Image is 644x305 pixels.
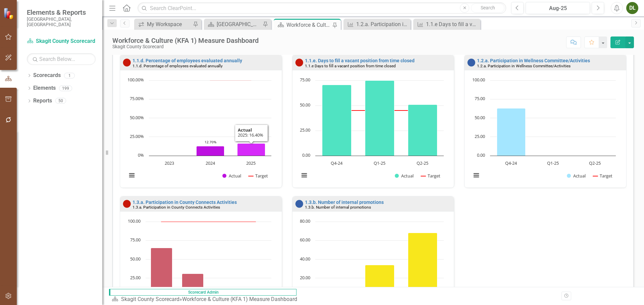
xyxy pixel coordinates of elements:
[130,256,141,262] text: 50.00
[472,77,485,83] text: 100.00
[305,58,415,63] a: 1.1.e. Days to fill a vacant position from time closed
[132,205,220,210] small: 1.3.a. Participation in County Connects Activities
[477,152,485,158] text: 0.00
[497,80,595,156] g: Actual, series 1 of 2. Bar series with 3 bars.
[365,80,394,156] path: Q1-25, 74.9. Actual.
[305,200,384,205] a: 1.3.b. Number of internal promotions
[467,59,475,67] img: No Information
[160,220,257,223] g: Target, series 2 of 2. Line with 4 data points.
[395,173,414,179] button: Show Actual
[416,160,428,166] text: Q2-25
[295,200,303,208] img: No Information
[408,104,437,156] path: Q2-25, 51. Actual.
[336,233,437,297] g: Actual, series 1 of 2. Bar series with 3 bars.
[165,160,174,166] text: 2023
[151,248,172,297] path: Q1-25, 65. Actual.
[300,127,310,133] text: 25.00
[130,95,144,101] text: 75.00%
[27,53,96,65] input: Search Below...
[295,59,303,67] img: Below Plan
[138,152,144,158] text: 0%
[197,146,224,156] path: 2024, 12.7. Actual.
[33,72,61,79] a: Scorecards
[27,16,96,27] small: [GEOGRAPHIC_DATA], [GEOGRAPHIC_DATA]
[331,160,343,166] text: Q4-24
[123,77,275,186] svg: Interactive chart
[292,55,454,187] div: Double-Click to Edit
[222,173,241,179] button: Show Actual
[130,133,144,139] text: 25.00%
[55,98,66,104] div: 50
[132,58,242,63] a: 1.1.d. Percentage of employees evaluated annually
[477,64,571,68] small: 1.2.a. Participation in Wellness Committee/Activities
[147,20,191,28] div: My Workspace
[300,256,310,262] text: 40.00
[305,205,371,210] small: 1.3.b. Number of internal promotions
[64,73,75,78] div: 1
[497,108,526,156] path: Q4-24, 63. Actual.
[132,200,237,205] a: 1.3.a. Participation in County Connects Activities
[33,97,52,105] a: Reports
[112,37,259,44] div: Workforce & Culture (KFA 1) Measure Dashboard
[505,160,517,166] text: Q4-24
[356,20,409,28] div: 1.2.a. Participation in Wellness Committee/Activities
[300,77,310,83] text: 75.00
[510,79,513,82] g: Target, series 2 of 2. Line with 3 data points.
[132,64,223,68] small: 1.1.d. Percentage of employees evaluated annually
[296,77,451,186] div: Chart. Highcharts interactive chart.
[217,20,261,28] div: [GEOGRAPHIC_DATA] Page
[322,85,351,156] path: Q4-24, 70.4. Actual.
[421,173,441,179] button: Show Target
[237,143,265,156] path: 2025, 16.4. Actual.
[547,160,559,166] text: Q1-25
[123,59,131,67] img: Below Plan
[182,274,204,297] path: Q2-25, 31. Actual.
[322,80,437,156] g: Actual, series 1 of 2. Bar series with 3 bars.
[169,79,253,82] g: Target, series 2 of 2. Line with 3 data points.
[300,171,309,180] button: View chart menu, Chart
[121,296,179,302] a: Skagit County Scorecard
[246,137,257,142] text: 16.40%
[127,77,144,83] text: 100.00%
[471,3,504,13] button: Search
[526,2,590,14] button: Aug-25
[593,173,613,179] button: Show Target
[169,143,265,156] g: Actual, series 1 of 2. Bar series with 3 bars.
[182,296,297,302] div: Workforce & Culture (KFA 1) Measure Dashboard
[27,37,96,45] a: Skagit County Scorecard
[123,77,278,186] div: Chart. Highcharts interactive chart.
[475,133,485,139] text: 25.00
[305,64,396,68] small: 1.1.e Days to fill a vacant position from time closed
[112,296,300,303] div: »
[136,20,191,28] a: My Workspace
[528,4,588,12] div: Aug-25
[415,20,479,28] a: 1.1.e Days to fill a vacant position from time closed
[59,85,72,91] div: 199
[3,7,15,20] img: ClearPoint Strategy
[567,173,586,179] button: Show Actual
[109,289,297,296] span: Scorecard Admin
[206,160,215,166] text: 2024
[249,173,268,179] button: Show Target
[138,2,506,14] input: Search ClearPoint...
[468,77,623,186] div: Chart. Highcharts interactive chart.
[626,2,638,14] button: DL
[475,95,485,101] text: 75.00
[112,44,259,49] div: Skagit County Scorecard
[127,171,137,180] button: View chart menu, Chart
[475,115,485,121] text: 50.00
[286,21,331,29] div: Workforce & Culture (KFA 1) Measure Dashboard
[130,237,141,243] text: 75.00
[33,84,56,92] a: Elements
[589,160,601,166] text: Q2-25
[408,233,437,297] path: 2024, 68. Actual.
[130,275,141,281] text: 25.00
[128,218,141,224] text: 100.00
[345,20,409,28] a: 1.2.a. Participation in Wellness Committee/Activities
[365,265,394,297] path: 2023, 34. Actual.
[468,77,619,186] svg: Interactive chart
[130,115,144,121] text: 50.00%
[481,5,495,10] span: Search
[300,218,310,224] text: 80.00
